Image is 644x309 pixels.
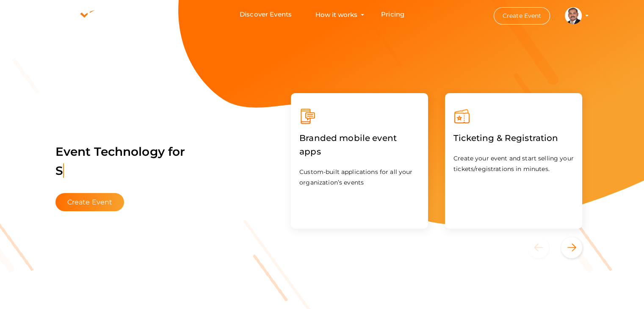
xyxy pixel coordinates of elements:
[528,237,559,258] button: Previous
[381,7,404,22] a: Pricing
[453,125,558,151] label: Ticketing & Registration
[453,153,574,174] p: Create your event and start selling your tickets/registrations in minutes.
[240,7,292,22] a: Discover Events
[313,7,360,22] button: How it works
[561,237,582,258] button: Next
[299,125,420,165] label: Branded mobile event apps
[494,7,550,25] button: Create Event
[453,135,558,143] a: Ticketing & Registration
[299,148,420,156] a: Branded mobile event apps
[565,7,582,24] img: EPD85FQV_small.jpeg
[55,132,185,191] label: Event Technology for
[299,167,420,188] p: Custom-built applications for all your organization’s events
[55,193,124,211] button: Create Event
[55,163,64,178] span: S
